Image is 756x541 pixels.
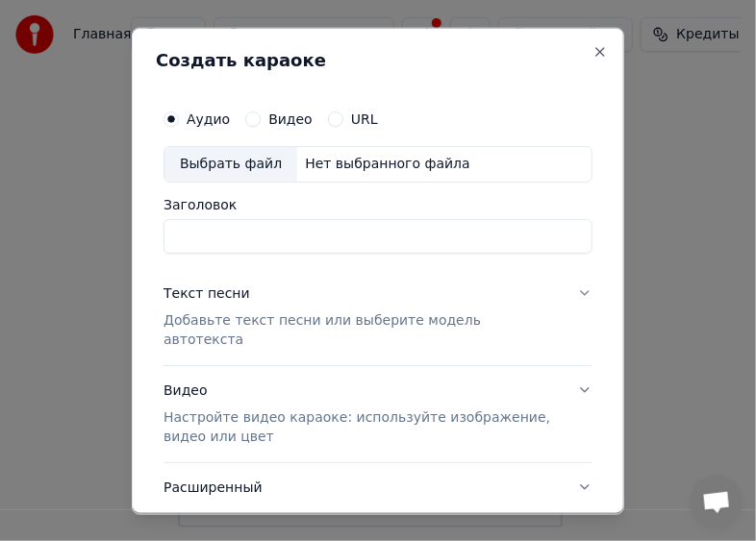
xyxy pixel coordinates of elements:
[156,51,600,68] h2: Создать караоке
[164,462,592,512] button: Расширенный
[268,111,313,125] label: Видео
[164,146,297,181] div: Выбрать файл
[351,111,378,125] label: URL
[164,268,592,364] button: Текст песниДобавьте текст песни или выберите модель автотекста
[164,381,562,446] div: Видео
[164,310,562,349] p: Добавьте текст песни или выберите модель автотекста
[164,407,562,446] p: Настройте видео караоке: используйте изображение, видео или цвет
[164,283,250,303] div: Текст песни
[164,365,592,461] button: ВидеоНастройте видео караоке: используйте изображение, видео или цвет
[187,111,230,125] label: Аудио
[164,197,592,210] label: Заголовок
[297,154,478,173] div: Нет выбранного файла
